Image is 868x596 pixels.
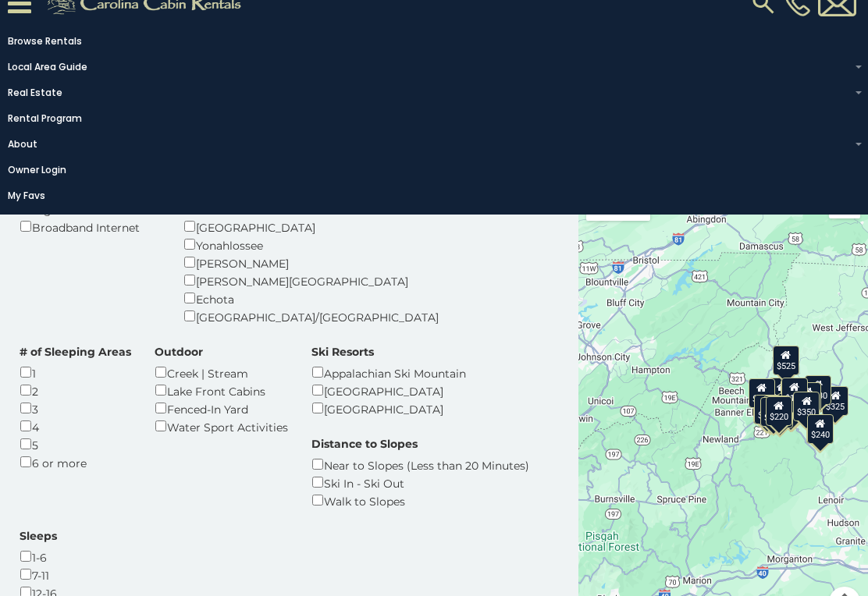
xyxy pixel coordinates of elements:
div: $375 [752,395,779,424]
div: [GEOGRAPHIC_DATA]/[GEOGRAPHIC_DATA] [183,307,439,325]
div: 4 [20,417,131,435]
label: Outdoor [155,344,203,360]
div: Ski In - Ski Out [311,474,529,491]
div: $220 [765,396,792,426]
div: $240 [806,414,833,444]
div: 6 or more [20,453,131,471]
div: 7-11 [20,566,57,584]
div: [GEOGRAPHIC_DATA] [183,218,439,236]
label: Distance to Slopes [311,436,418,452]
div: 1 [20,364,131,381]
div: $150 [781,378,807,407]
label: Ski Resorts [311,344,374,360]
div: Fenced-In Yard [155,399,288,417]
div: Near to Slopes (Less than 20 Minutes) [311,456,529,474]
div: Creek | Stream [155,364,288,381]
div: Water Sport Activities [155,417,288,435]
label: # of Sleeping Areas [20,344,131,360]
div: 1-6 [20,548,57,566]
div: 3 [20,399,131,417]
div: $350 [793,392,820,421]
div: Lake Front Cabins [155,381,288,399]
div: $400 [748,378,774,408]
div: Walk to Slopes [311,491,529,509]
div: $525 [773,346,799,375]
div: [PERSON_NAME][GEOGRAPHIC_DATA] [183,271,439,289]
div: Yonahlossee [183,236,439,254]
div: 2 [20,381,131,399]
div: Appalachian Ski Mountain [311,364,466,381]
div: 5 [20,435,131,453]
div: $355 [760,397,787,427]
div: $325 [822,386,848,416]
div: [GEOGRAPHIC_DATA] [311,399,466,417]
div: [PERSON_NAME] [183,254,439,271]
div: $165 [763,396,789,425]
div: Echota [183,289,439,307]
div: $930 [804,375,831,405]
div: $226 [795,382,821,412]
div: Broadband Internet [20,218,160,236]
label: Sleeps [20,528,57,544]
div: $410 [753,395,780,424]
div: [GEOGRAPHIC_DATA] [311,381,466,399]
